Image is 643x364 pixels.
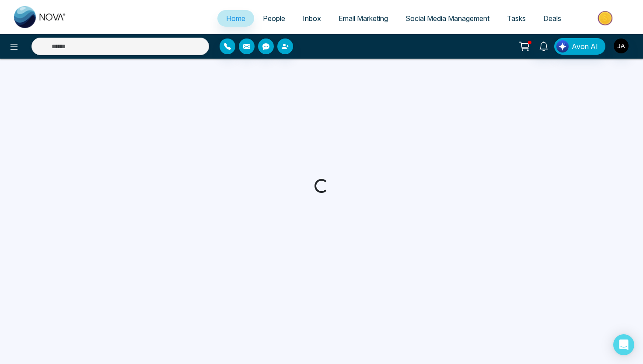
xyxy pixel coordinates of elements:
a: Social Media Management [397,10,498,27]
span: Social Media Management [405,14,489,23]
img: Nova CRM Logo [14,6,66,28]
img: Lead Flow [556,40,569,52]
a: Inbox [294,10,330,27]
span: Avon AI [572,41,598,52]
img: Market-place.gif [574,8,638,28]
button: Avon AI [554,38,605,55]
div: Open Intercom Messenger [613,334,634,355]
a: Home [217,10,254,27]
span: People [263,14,285,23]
span: Tasks [507,14,526,23]
span: Email Marketing [339,14,388,23]
img: User Avatar [614,38,629,53]
a: People [254,10,294,27]
span: Deals [543,14,561,23]
span: Inbox [303,14,321,23]
a: Email Marketing [330,10,397,27]
a: Tasks [498,10,535,27]
a: Deals [535,10,570,27]
span: Home [226,14,245,23]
